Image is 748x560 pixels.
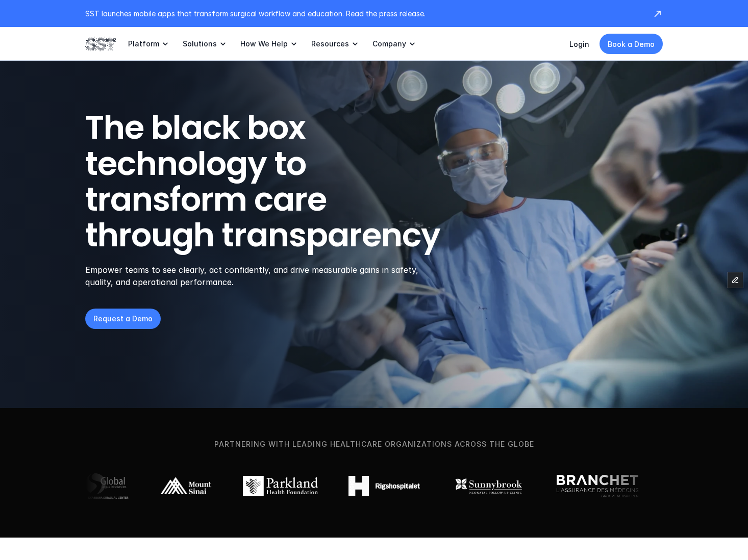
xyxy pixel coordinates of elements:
[372,39,406,48] p: Company
[600,34,663,54] a: Book a Demo
[17,439,731,450] p: Partnering with leading healthcare organizations across the globe
[85,309,161,329] a: Request a Demo
[85,35,116,53] img: SST logo
[451,476,526,496] img: Sunnybrook logo
[128,27,170,61] a: Platform
[348,476,420,496] img: Rigshospitalet logo
[311,39,349,48] p: Resources
[85,8,642,19] p: SST launches mobile apps that transform surgical workflow and education. Read the press release.
[243,476,318,496] img: Parkland logo
[159,476,212,496] img: Mount Sinai logo
[128,39,159,48] p: Platform
[85,110,489,253] h1: The black box technology to transform care through transparency
[728,272,743,288] button: Edit Framer Content
[608,39,655,49] p: Book a Demo
[93,313,153,324] p: Request a Demo
[240,39,288,48] p: How We Help
[183,39,217,48] p: Solutions
[569,40,589,48] a: Login
[85,264,432,288] p: Empower teams to see clearly, act confidently, and drive measurable gains in safety, quality, and...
